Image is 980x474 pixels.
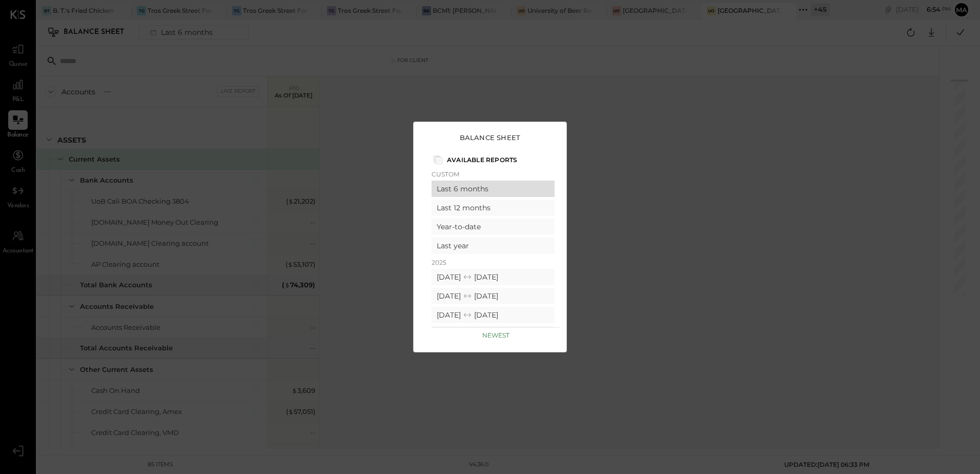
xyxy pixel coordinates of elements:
[432,259,555,266] p: 2025
[432,181,555,197] div: Last 6 months
[432,326,555,342] div: [DATE] [DATE]
[432,269,555,285] div: [DATE] [DATE]
[460,133,521,142] h3: Balance Sheet
[432,307,555,323] div: [DATE] [DATE]
[432,200,555,216] div: Last 12 months
[482,331,509,339] p: Newest
[432,238,555,254] div: Last year
[432,170,555,178] p: Custom
[447,156,517,164] p: Available Reports
[432,288,555,304] div: [DATE] [DATE]
[432,219,555,235] div: Year-to-date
